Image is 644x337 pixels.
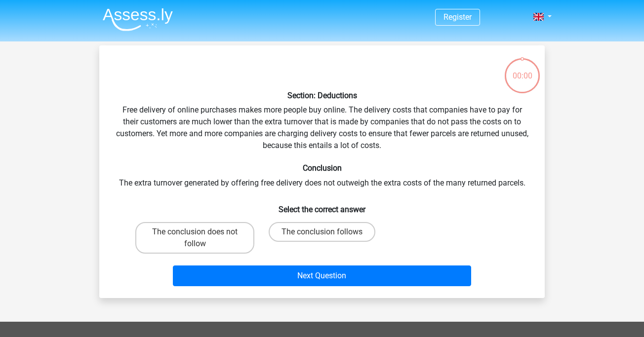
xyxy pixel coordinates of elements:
[103,53,541,290] div: Free delivery of online purchases makes more people buy online. The delivery costs that companies...
[504,57,541,82] div: 00:00
[135,222,254,254] label: The conclusion does not follow
[115,197,529,214] h6: Select the correct answer
[173,265,472,286] button: Next Question
[269,222,375,242] label: The conclusion follows
[115,91,529,100] h6: Section: Deductions
[115,163,529,173] h6: Conclusion
[103,8,173,31] img: Assessly
[443,12,472,22] a: Register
